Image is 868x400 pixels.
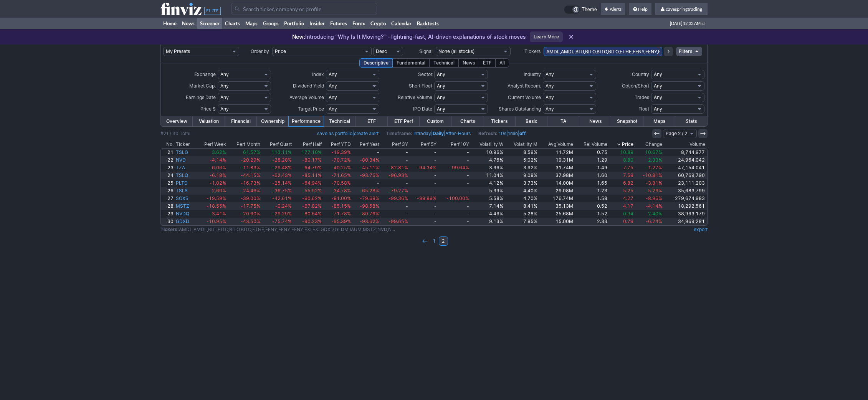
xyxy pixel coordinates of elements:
[272,211,292,217] span: -29.29%
[324,116,355,126] a: Technical
[623,203,633,209] span: 4.17
[635,210,663,218] a: 2.40%
[302,157,322,163] span: -80.17%
[272,195,292,201] span: -42.61%
[663,179,707,187] a: 23,111,203
[646,180,662,186] span: -3.81%
[380,202,409,210] a: -
[302,188,322,193] span: -55.92%
[417,195,436,201] span: -99.89%
[293,218,322,225] a: -90.23%
[663,187,707,195] a: 35,683,799
[196,156,227,164] a: -4.14%
[470,187,504,195] a: 5.39%
[635,172,663,179] a: -10.81%
[438,156,470,164] a: -
[409,195,438,202] a: -99.89%
[352,164,381,172] a: -45.11%
[409,172,438,179] a: -
[293,195,322,202] a: -90.62%
[458,58,479,68] div: News
[574,195,608,202] a: 1.58
[352,156,381,164] a: -80.34%
[676,47,702,56] a: Filters
[241,195,260,201] span: -39.00%
[293,179,322,187] a: -64.94%
[355,116,387,126] a: ETF
[574,172,608,179] a: 1.60
[445,131,471,136] a: After-Hours
[470,164,504,172] a: 3.36%
[470,202,504,210] a: 7.14%
[323,179,352,187] a: -70.58%
[212,149,226,155] span: 3.62%
[608,149,635,156] a: 10.89
[409,149,438,156] a: -
[646,188,662,193] span: -5.23%
[623,165,633,170] span: 7.75
[360,211,379,217] span: -80.76%
[574,187,608,195] a: 1.23
[508,131,518,136] a: 1min
[539,179,574,187] a: 14.00M
[331,149,351,155] span: -19.39%
[352,202,381,210] a: -98.58%
[161,218,175,225] a: 30
[519,131,526,136] a: off
[635,187,663,195] a: -5.23%
[272,180,292,186] span: -25.14%
[663,156,707,164] a: 24,964,042
[623,195,633,201] span: 4.27
[483,116,515,126] a: Tickers
[227,218,261,225] a: -43.50%
[574,164,608,172] a: 1.49
[479,58,496,68] div: ETF
[225,116,257,126] a: Financial
[323,202,352,210] a: -85.15%
[389,18,414,29] a: Calendar
[227,164,261,172] a: -11.83%
[539,164,574,172] a: 31.74M
[429,58,459,68] div: Technical
[504,164,539,172] a: 3.92%
[608,156,635,164] a: 8.80
[260,18,281,29] a: Groups
[293,156,322,164] a: -80.17%
[643,116,675,126] a: Maps
[354,131,379,136] a: create alert
[438,179,470,187] a: -
[323,172,352,179] a: -71.65%
[539,202,574,210] a: 35.13M
[389,165,408,170] span: -82.81%
[504,172,539,179] a: 9.08%
[261,195,293,202] a: -42.61%
[608,195,635,202] a: 4.27
[257,116,289,126] a: Ownership
[470,149,504,156] a: 10.96%
[359,58,393,68] div: Descriptive
[210,157,226,163] span: -4.14%
[261,172,293,179] a: -62.43%
[470,172,504,179] a: 11.04%
[301,149,322,155] span: 177.10%
[623,188,633,193] span: 5.25
[175,172,196,179] a: TSLQ
[409,202,438,210] a: -
[360,195,379,201] span: -79.68%
[293,210,322,218] a: -80.64%
[389,172,408,178] span: -96.93%
[323,187,352,195] a: -34.78%
[409,164,438,172] a: -94.34%
[564,5,597,14] a: Theme
[196,172,227,179] a: -6.18%
[360,188,379,193] span: -65.28%
[227,149,261,156] a: 61.57%
[643,172,662,178] span: -10.81%
[417,165,436,170] span: -94.34%
[210,180,226,186] span: -1.02%
[193,116,225,126] a: Valuation
[317,131,352,136] a: save as portfolio
[241,180,260,186] span: -16.73%
[331,180,351,186] span: -70.58%
[539,210,574,218] a: 25.68M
